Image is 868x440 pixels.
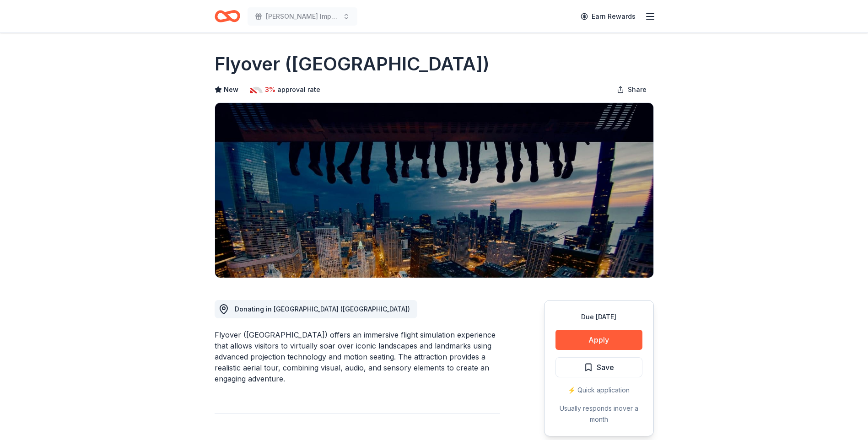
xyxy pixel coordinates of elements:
span: [PERSON_NAME] Impact Fall Gala [266,11,339,22]
div: Flyover ([GEOGRAPHIC_DATA]) offers an immersive flight simulation experience that allows visitors... [215,329,500,384]
div: Usually responds in over a month [555,403,642,425]
span: Share [628,84,647,95]
img: Image for Flyover (Chicago) [215,103,653,278]
button: [PERSON_NAME] Impact Fall Gala [248,7,357,26]
span: Save [597,361,614,373]
button: Apply [555,330,642,350]
button: Share [609,80,654,99]
a: Home [215,5,240,27]
span: New [224,84,238,95]
button: Save [555,357,642,377]
span: approval rate [277,84,320,95]
div: ⚡️ Quick application [555,385,642,396]
h1: Flyover ([GEOGRAPHIC_DATA]) [215,51,490,77]
span: Donating in [GEOGRAPHIC_DATA] ([GEOGRAPHIC_DATA]) [235,305,410,313]
a: Earn Rewards [575,8,641,25]
div: Due [DATE] [555,311,642,322]
span: 3% [265,84,275,95]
